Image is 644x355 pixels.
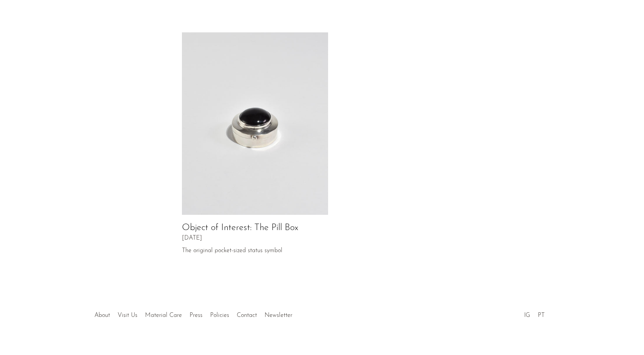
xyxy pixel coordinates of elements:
[190,312,202,318] a: Press
[94,312,110,318] a: About
[182,32,328,215] img: Object of Interest: The Pill Box
[182,248,328,254] span: The original pocket-sized status symbol
[182,235,202,242] span: [DATE]
[520,306,548,321] ul: Social Medias
[145,312,182,318] a: Material Care
[91,306,296,321] ul: Quick links
[524,312,530,318] a: IG
[237,312,257,318] a: Contact
[182,223,298,232] a: Object of Interest: The Pill Box
[538,312,545,318] a: PT
[118,312,137,318] a: Visit Us
[210,312,229,318] a: Policies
